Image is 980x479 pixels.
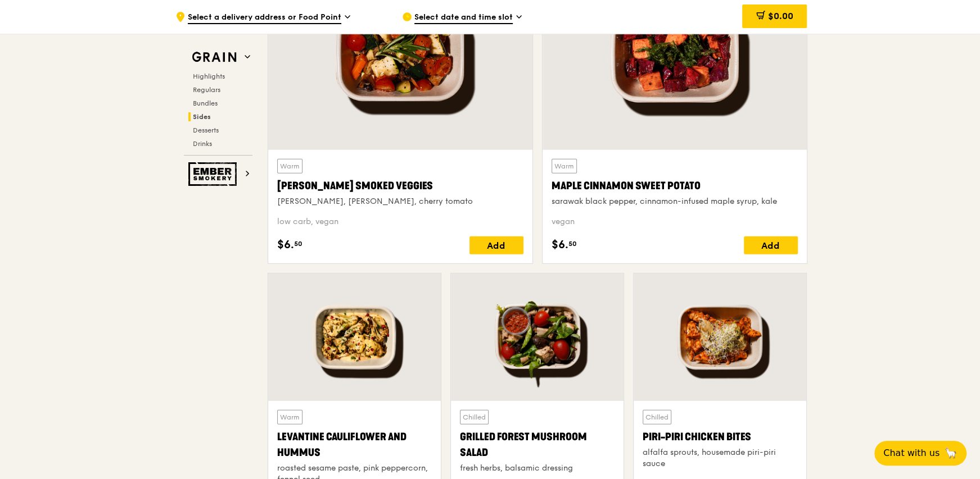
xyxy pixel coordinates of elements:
div: Piri-piri Chicken Bites [643,429,797,445]
div: Add [469,236,523,254]
div: fresh herbs, balsamic dressing [460,463,615,474]
span: Select date and time slot [414,12,513,24]
img: Grain web logo [188,47,240,67]
div: Maple Cinnamon Sweet Potato [552,178,798,194]
span: Drinks [193,140,212,148]
span: Sides [193,113,211,121]
div: Warm [277,159,302,174]
span: $0.00 [767,11,793,21]
div: Grilled Forest Mushroom Salad [460,429,615,460]
div: vegan [552,216,798,227]
span: Select a delivery address or Food Point [188,12,341,24]
div: Chilled [460,410,489,425]
span: Highlights [193,72,225,80]
span: 50 [294,239,302,248]
span: Desserts [193,126,219,134]
div: Warm [552,159,577,174]
span: Bundles [193,99,218,107]
div: Chilled [643,410,671,425]
span: 50 [568,239,577,248]
span: Chat with us [883,446,940,460]
img: Ember Smokery web logo [188,162,240,186]
span: Regulars [193,86,220,94]
div: Levantine Cauliflower and Hummus [277,429,432,460]
div: [PERSON_NAME] Smoked Veggies [277,178,523,194]
span: $6. [552,236,568,253]
button: Chat with us🦙 [874,441,967,466]
span: $6. [277,236,294,253]
span: 🦙 [944,446,958,460]
div: Add [744,236,798,254]
div: low carb, vegan [277,216,523,227]
div: alfalfa sprouts, housemade piri-piri sauce [643,447,797,469]
div: sarawak black pepper, cinnamon-infused maple syrup, kale [552,196,798,207]
div: Warm [277,410,302,425]
div: [PERSON_NAME], [PERSON_NAME], cherry tomato [277,196,523,207]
